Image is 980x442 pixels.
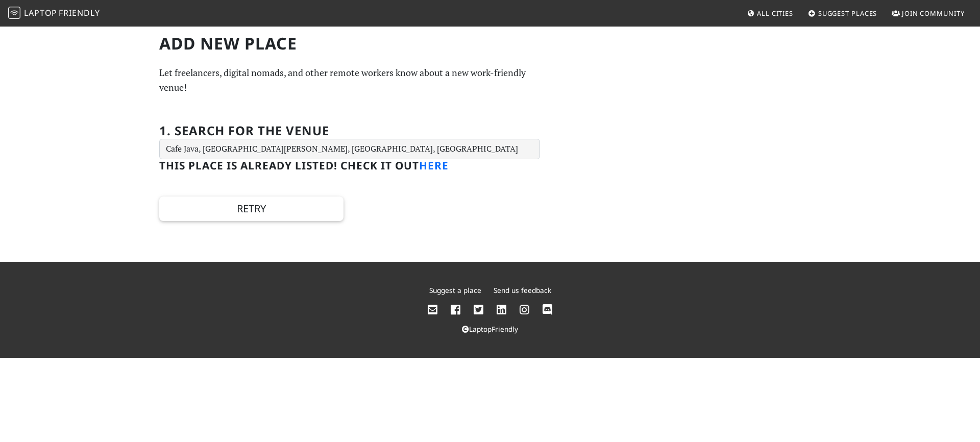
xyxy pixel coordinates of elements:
[8,5,100,22] a: LaptopFriendly LaptopFriendly
[888,4,969,22] a: Join Community
[902,9,965,18] span: Join Community
[59,7,100,18] span: Friendly
[818,9,877,18] span: Suggest Places
[159,139,540,159] input: Enter a location
[419,158,449,173] a: here
[159,65,540,95] p: Let freelancers, digital nomads, and other remote workers know about a new work-friendly venue!
[24,7,57,18] span: Laptop
[159,124,329,138] h2: 1. Search for the venue
[429,285,481,295] a: Suggest a place
[804,4,881,22] a: Suggest Places
[159,34,540,53] h1: Add new Place
[159,197,344,221] button: Retry
[743,4,797,22] a: All Cities
[494,285,551,295] a: Send us feedback
[757,9,793,18] span: All Cities
[159,159,540,172] h3: This place is already listed! Check it out
[462,324,518,334] a: LaptopFriendly
[8,7,20,19] img: LaptopFriendly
